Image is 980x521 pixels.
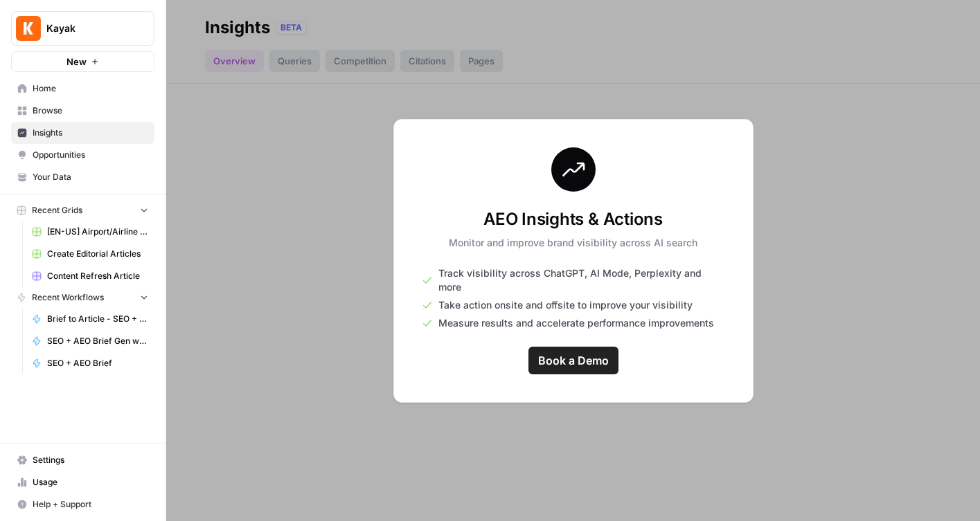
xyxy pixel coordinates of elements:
p: Monitor and improve brand visibility across AI search [449,236,697,250]
span: SEO + AEO Brief [47,357,148,369]
a: Book a Demo [528,347,618,374]
span: Content Refresh Article [47,270,148,282]
span: Browse [33,104,148,117]
span: SEO + AEO Brief Gen w/ FAQ [47,335,148,347]
span: Take action onsite and offsite to improve your visibility [438,298,693,312]
span: Help + Support [33,498,148,511]
span: Your Data [33,171,148,183]
a: SEO + AEO Brief [26,352,154,374]
a: Usage [11,471,154,493]
a: Your Data [11,166,154,188]
span: Home [33,82,148,95]
span: Insights [33,127,148,139]
span: Kayak [46,21,130,35]
a: Insights [11,122,154,144]
button: Recent Workflows [11,287,154,308]
button: New [11,51,154,72]
span: Book a Demo [538,352,609,369]
span: Opportunities [33,149,148,161]
span: Track visibility across ChatGPT, AI Mode, Perplexity and more [438,266,725,294]
a: [EN-US] Airport/Airline Content Refresh [26,221,154,243]
span: Brief to Article - SEO + AEO [47,313,148,325]
span: Create Editorial Articles [47,248,148,260]
span: [EN-US] Airport/Airline Content Refresh [47,226,148,238]
span: Recent Workflows [32,291,104,304]
span: Usage [33,476,148,488]
a: Browse [11,100,154,122]
button: Workspace: Kayak [11,11,154,46]
a: SEO + AEO Brief Gen w/ FAQ [26,330,154,352]
button: Help + Support [11,493,154,515]
span: New [66,55,87,68]
a: Opportunities [11,144,154,166]
span: Measure results and accelerate performance improvements [438,316,714,330]
a: Brief to Article - SEO + AEO [26,308,154,330]
a: Settings [11,449,154,471]
img: Kayak Logo [16,16,41,41]
a: Home [11,77,154,100]
a: Content Refresh Article [26,265,154,287]
a: Create Editorial Articles [26,243,154,265]
h3: AEO Insights & Actions [449,208,697,230]
span: Recent Grids [32,204,82,217]
button: Recent Grids [11,200,154,221]
span: Settings [33,454,148,466]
